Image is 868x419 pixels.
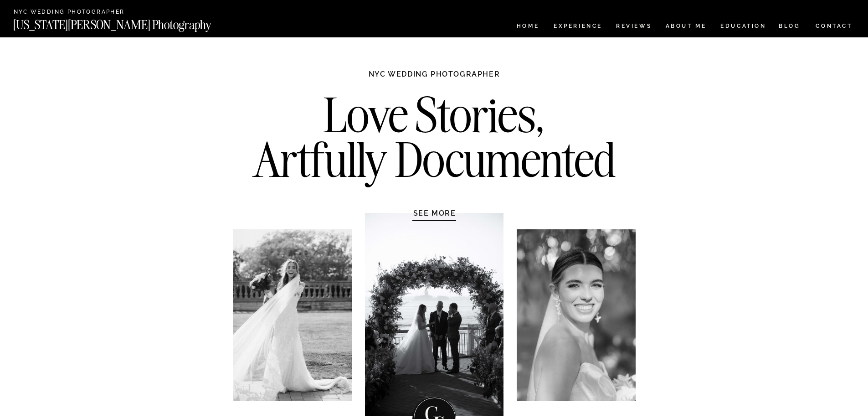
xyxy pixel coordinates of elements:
[13,19,242,26] a: [US_STATE][PERSON_NAME] Photography
[779,23,801,31] a: BLOG
[243,93,626,188] h2: Love Stories, Artfully Documented
[616,23,650,31] a: REVIEWS
[349,69,520,88] h1: NYC WEDDING PHOTOGRAPHER
[815,21,853,31] a: CONTACT
[665,23,707,31] a: ABOUT ME
[391,208,478,217] a: SEE MORE
[554,23,601,31] a: Experience
[14,9,151,16] a: NYC Wedding Photographer
[515,23,541,31] a: HOME
[719,23,767,31] a: EDUCATION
